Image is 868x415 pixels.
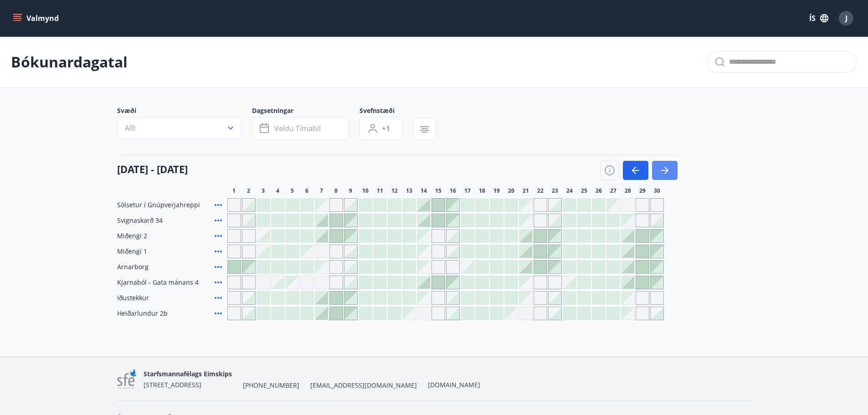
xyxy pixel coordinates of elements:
[519,291,533,305] div: Gráir dagar eru ekki bókanlegir
[519,198,533,212] div: Gráir dagar eru ekki bókanlegir
[639,187,646,195] span: 29
[227,307,241,320] div: Gráir dagar eru ekki bókanlegir
[329,245,343,258] div: Gráir dagar eru ekki bókanlegir
[242,276,256,289] div: Gráir dagar eru ekki bókanlegir
[334,187,338,195] span: 8
[636,291,649,305] div: Gráir dagar eru ekki bókanlegir
[450,187,456,195] span: 16
[329,276,343,289] div: Gráir dagar eru ekki bókanlegir
[227,198,241,212] div: Gráir dagar eru ekki bókanlegir
[650,198,664,212] div: Gráir dagar eru ekki bókanlegir
[382,123,390,133] span: +1
[276,187,279,195] span: 4
[596,187,602,195] span: 26
[835,7,857,29] button: J
[360,117,402,140] button: +1
[431,307,445,320] div: Gráir dagar eru ekki bókanlegir
[242,245,256,258] div: Gráir dagar eru ekki bókanlegir
[232,187,236,195] span: 1
[845,13,847,23] span: J
[625,187,631,195] span: 28
[636,307,649,320] div: Gráir dagar eru ekki bókanlegir
[227,276,241,289] div: Gráir dagar eru ekki bókanlegir
[329,260,343,274] div: Gráir dagar eru ekki bókanlegir
[610,187,616,195] span: 27
[566,187,573,195] span: 24
[117,231,147,241] span: Miðengi 2
[534,276,547,289] div: Gráir dagar eru ekki bókanlegir
[537,187,544,195] span: 22
[446,260,460,274] div: Gráir dagar eru ekki bókanlegir
[431,291,445,305] div: Gráir dagar eru ekki bókanlegir
[257,276,270,289] div: Gráir dagar eru ekki bókanlegir
[402,307,416,320] div: Gráir dagar eru ekki bókanlegir
[435,187,442,195] span: 15
[377,187,383,195] span: 11
[431,245,445,258] div: Gráir dagar eru ekki bókanlegir
[227,214,241,227] div: Gráir dagar eru ekki bókanlegir
[417,245,431,258] div: Gráir dagar eru ekki bókanlegir
[117,247,147,256] span: Miðengi 1
[286,276,299,289] div: Gráir dagar eru ekki bókanlegir
[349,187,352,195] span: 9
[621,214,635,227] div: Gráir dagar eru ekki bókanlegir
[519,214,533,227] div: Gráir dagar eru ekki bókanlegir
[310,381,417,390] span: [EMAIL_ADDRESS][DOMAIN_NAME]
[479,187,485,195] span: 18
[431,260,445,274] div: Gráir dagar eru ekki bókanlegir
[493,187,500,195] span: 19
[606,198,620,212] div: Gráir dagar eru ekki bókanlegir
[117,216,163,225] span: Svignaskarð 34
[621,291,635,305] div: Gráir dagar eru ekki bókanlegir
[243,381,299,390] span: [PHONE_NUMBER]
[315,276,329,289] div: Gráir dagar eru ekki bókanlegir
[291,187,294,195] span: 5
[117,369,137,389] img: 7sa1LslLnpN6OqSLT7MqncsxYNiZGdZT4Qcjshc2.png
[552,187,558,195] span: 23
[315,260,329,274] div: Gráir dagar eru ekki bókanlegir
[650,291,664,305] div: Gráir dagar eru ekki bókanlegir
[315,245,329,258] div: Gráir dagar eru ekki bókanlegir
[227,229,241,243] div: Gráir dagar eru ekki bókanlegir
[117,162,188,176] h4: [DATE] - [DATE]
[252,106,360,117] span: Dagsetningar
[523,187,529,195] span: 21
[300,245,314,258] div: Gráir dagar eru ekki bókanlegir
[117,117,241,139] button: Allt
[117,106,252,117] span: Svæði
[117,278,199,287] span: Kjarnaból - Gata mánans 4
[417,291,431,305] div: Gráir dagar eru ekki bókanlegir
[242,229,256,243] div: Gráir dagar eru ekki bókanlegir
[548,276,562,289] div: Gráir dagar eru ekki bókanlegir
[227,245,241,258] div: Gráir dagar eru ekki bókanlegir
[11,10,62,26] button: menu
[428,380,480,389] a: [DOMAIN_NAME]
[125,123,136,133] span: Allt
[621,198,635,212] div: Gráir dagar eru ekki bókanlegir
[421,187,427,195] span: 14
[519,276,533,289] div: Gráir dagar eru ekki bókanlegir
[360,106,413,117] span: Svefnstæði
[534,198,547,212] div: Gráir dagar eru ekki bókanlegir
[144,380,201,389] span: [STREET_ADDRESS]
[636,198,649,212] div: Gráir dagar eru ekki bókanlegir
[804,10,833,26] button: ÍS
[534,291,547,305] div: Gráir dagar eru ekki bókanlegir
[305,187,308,195] span: 6
[581,187,587,195] span: 25
[320,187,323,195] span: 7
[144,369,232,378] span: Starfsmannafélags Eimskips
[247,187,250,195] span: 2
[300,276,314,289] div: Gráir dagar eru ekki bókanlegir
[329,198,343,212] div: Gráir dagar eru ekki bókanlegir
[406,187,412,195] span: 13
[362,187,369,195] span: 10
[417,229,431,243] div: Gráir dagar eru ekki bókanlegir
[504,307,518,320] div: Gráir dagar eru ekki bókanlegir
[534,307,547,320] div: Gráir dagar eru ekki bókanlegir
[464,187,471,195] span: 17
[636,214,649,227] div: Gráir dagar eru ekki bókanlegir
[252,117,349,140] button: Veldu tímabil
[274,123,321,133] span: Veldu tímabil
[117,293,149,302] span: Iðustekkur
